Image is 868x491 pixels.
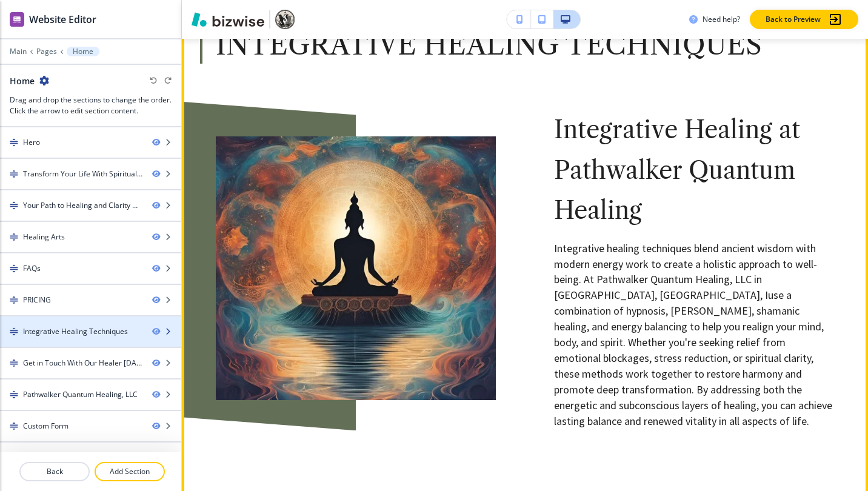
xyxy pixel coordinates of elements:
div: FAQs [23,263,41,274]
img: Drag [10,170,18,178]
div: Pathwalker Quantum Healing, LLC [23,389,138,400]
img: Drag [10,233,18,241]
button: Back to Preview [750,10,858,29]
p: Home [73,47,93,56]
h3: Drag and drop the sections to change the order. Click the arrow to edit section content. [10,95,172,116]
h2: Home [10,75,35,87]
img: Your Logo [275,10,295,29]
img: Drag [10,359,18,367]
div: Integrative Healing Techniques [23,326,128,337]
div: Your Path to Healing and Clarity with Personalized Support [23,200,142,211]
img: editor icon [10,12,24,27]
span: Integrative Healing at Pathwalker Quantum Healing [554,115,807,225]
button: Back [19,462,90,481]
img: Drag [10,422,18,430]
img: Drag [10,296,18,304]
div: Custom Form [23,421,68,432]
img: Drag [10,201,18,210]
button: Main [10,47,27,56]
img: Drag [10,264,18,273]
h2: Website Editor [29,12,96,27]
p: Back [21,466,88,477]
button: Home [67,47,99,56]
div: PRICING [23,295,51,306]
button: Pages [36,47,57,56]
p: Integrative healing techniques blend ancient wisdom with modern energy work to create a holistic ... [554,241,834,429]
p: Add Section [96,466,164,477]
p: Back to Preview [766,14,821,25]
img: Drag [10,327,18,336]
h3: Need help? [703,14,740,25]
div: Get in Touch With Our Healer Today! [23,358,142,369]
button: Add Section [95,462,165,481]
div: Hero [23,137,40,148]
img: Bizwise Logo [192,12,264,27]
img: Drag [10,138,18,147]
img: Drag [10,390,18,399]
div: Healing Arts [23,232,65,242]
img: <p><span style="font-size: 0.8em;">Integrative Healing at Pathwalker Quantum Healing</span></p> [216,136,496,401]
p: Integrative Healing Techniques [216,27,834,64]
div: Transform Your Life With Spiritual and Energy Healing [23,169,142,179]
